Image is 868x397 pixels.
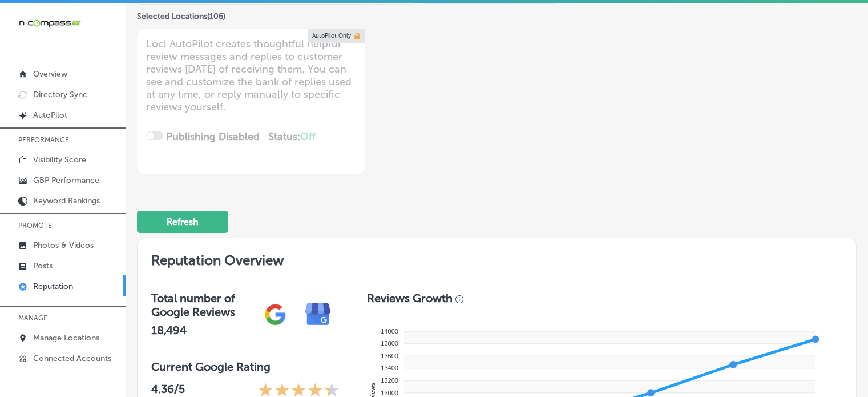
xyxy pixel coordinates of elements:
[138,238,856,278] h2: Reputation Overview
[33,261,53,271] p: Posts
[151,360,340,374] h3: Current Google Rating
[18,18,81,29] img: 660ab0bf-5cc7-4cb8-ba1c-48b5ae0f18e60NCTV_CLogo_TV_Black_-500x88.png
[33,90,87,99] p: Directory Sync
[33,282,73,291] p: Reputation
[297,293,340,336] img: e7ababfa220611ac49bdb491a11684a6.png
[33,333,99,343] p: Manage Locations
[381,377,398,384] tspan: 13200
[381,340,398,347] tspan: 13800
[33,110,67,120] p: AutoPilot
[381,328,398,335] tspan: 14000
[137,7,225,21] p: Selected Locations ( 106 )
[381,352,398,359] tspan: 13600
[33,240,94,250] p: Photos & Videos
[33,155,86,165] p: Visibility Score
[254,293,297,336] img: gPZS+5FD6qPJAAAAABJRU5ErkJggg==
[33,175,99,185] p: GBP Performance
[381,389,398,396] tspan: 13000
[137,211,228,233] button: Refresh
[381,364,398,371] tspan: 13400
[33,69,67,79] p: Overview
[151,323,254,337] h2: 18,494
[33,354,111,363] p: Connected Accounts
[367,291,453,305] h3: Reviews Growth
[33,196,100,206] p: Keyword Rankings
[151,291,254,319] h3: Total number of Google Reviews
